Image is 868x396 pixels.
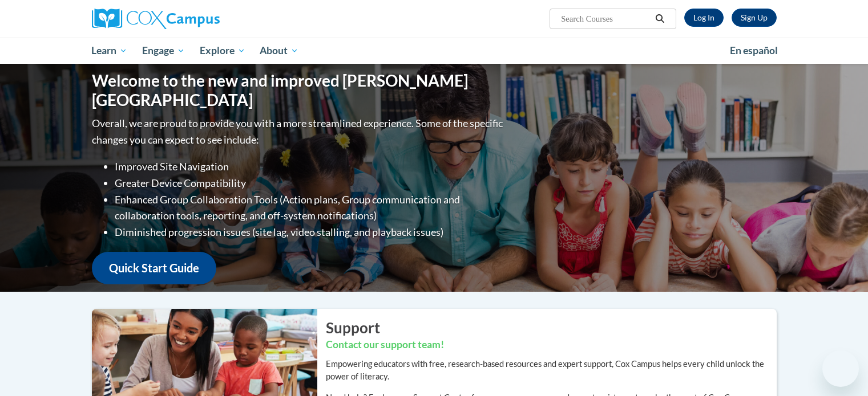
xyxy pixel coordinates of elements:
li: Improved Site Navigation [115,158,506,175]
img: Cox Campus [92,9,220,29]
span: Engage [142,44,185,58]
a: Register [732,9,777,27]
a: About [252,38,306,64]
span: Learn [91,44,127,58]
span: About [260,44,298,58]
div: Main menu [75,38,794,64]
h3: Contact our support team! [326,338,777,352]
h1: Welcome to the new and improved [PERSON_NAME][GEOGRAPHIC_DATA] [92,71,506,109]
input: Search Courses [560,12,651,26]
p: Empowering educators with free, research-based resources and expert support, Cox Campus helps eve... [326,358,777,383]
li: Enhanced Group Collaboration Tools (Action plans, Group communication and collaboration tools, re... [115,191,506,224]
a: Log In [684,9,724,27]
a: En español [722,39,785,63]
h2: Support [326,317,777,338]
a: Learn [84,38,135,64]
a: Quick Start Guide [92,252,216,284]
p: Overall, we are proud to provide you with a more streamlined experience. Some of the specific cha... [92,115,506,148]
li: Diminished progression issues (site lag, video stalling, and playback issues) [115,224,506,240]
span: Explore [200,44,245,58]
iframe: Button to launch messaging window [822,350,859,387]
a: Explore [192,38,253,64]
a: Cox Campus [92,9,309,29]
span: En español [730,44,778,56]
li: Greater Device Compatibility [115,175,506,191]
button: Search [651,12,668,26]
a: Engage [135,38,192,64]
